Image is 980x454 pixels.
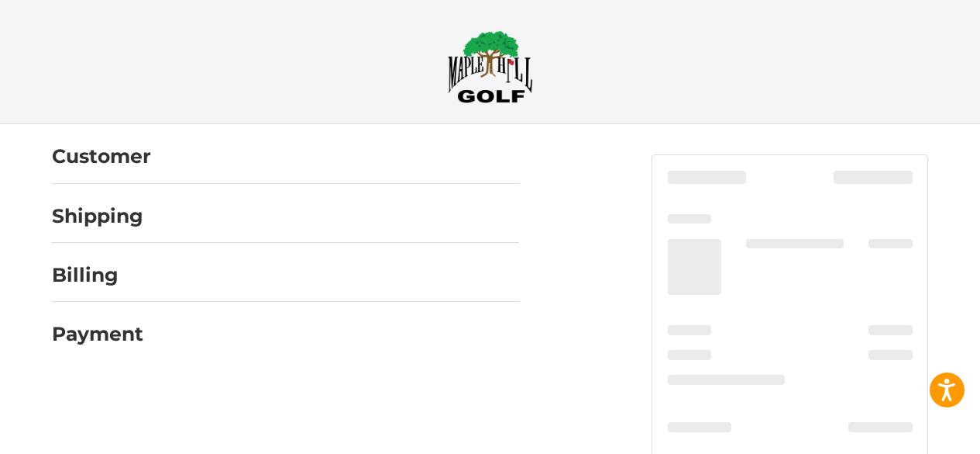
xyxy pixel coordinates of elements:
[448,30,533,103] img: Maple Hill Golf
[52,263,143,287] h2: Billing
[52,322,143,346] h2: Payment
[52,204,143,228] h2: Shipping
[852,412,980,454] iframe: Google Customer Reviews
[52,144,151,168] h2: Customer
